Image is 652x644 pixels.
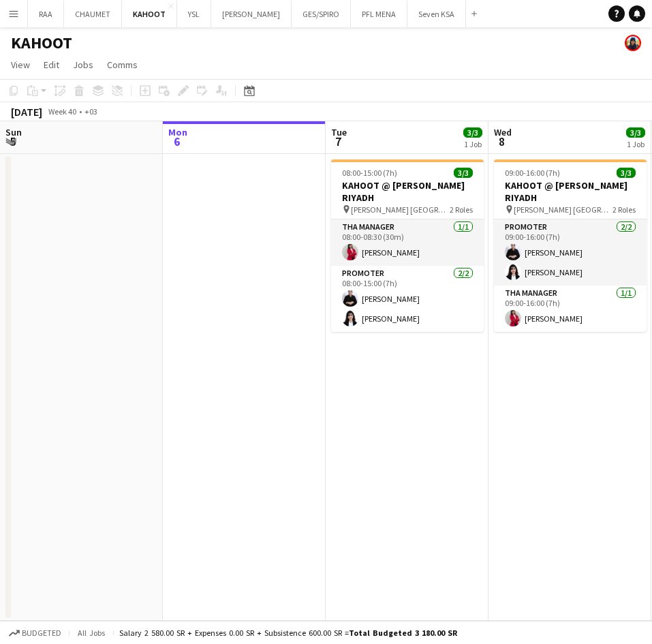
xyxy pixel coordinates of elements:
app-job-card: 09:00-16:00 (7h)3/3KAHOOT @ [PERSON_NAME] RIYADH [PERSON_NAME] [GEOGRAPHIC_DATA]2 RolesPromoter2/... [494,159,647,332]
button: [PERSON_NAME] [211,1,292,27]
a: Jobs [67,56,99,74]
span: 3/3 [454,168,473,178]
span: View [11,59,30,71]
a: Edit [38,56,65,74]
app-card-role: THA Manager1/108:00-08:30 (30m)[PERSON_NAME] [331,219,484,266]
span: 3/3 [626,127,645,138]
div: 1 Job [627,139,645,149]
button: CHAUMET [64,1,122,27]
span: [PERSON_NAME] [GEOGRAPHIC_DATA] [351,204,450,215]
button: PFL MENA [351,1,407,27]
span: Total Budgeted 3 180.00 SR [349,628,457,638]
div: [DATE] [11,105,42,119]
button: Budgeted [7,626,63,641]
span: 09:00-16:00 (7h) [505,168,560,178]
a: View [5,56,35,74]
h3: KAHOOT @ [PERSON_NAME] RIYADH [494,179,647,204]
span: 2 Roles [450,204,473,215]
app-card-role: Promoter2/209:00-16:00 (7h)[PERSON_NAME][PERSON_NAME] [494,219,647,286]
span: Edit [44,59,59,71]
button: Seven KSA [407,1,466,27]
span: Sun [5,126,22,138]
span: 7 [329,134,347,149]
button: KAHOOT [122,1,177,27]
span: Tue [331,126,347,138]
h3: KAHOOT @ [PERSON_NAME] RIYADH [331,179,484,204]
span: 3/3 [463,127,482,138]
span: Budgeted [22,628,61,638]
div: +03 [84,106,97,117]
app-user-avatar: Lin Allaf [625,35,641,51]
div: Salary 2 580.00 SR + Expenses 0.00 SR + Subsistence 600.00 SR = [119,628,457,638]
span: Week 40 [45,106,79,117]
span: Mon [168,126,187,138]
a: Comms [102,56,143,74]
button: GES/SPIRO [292,1,351,27]
span: 6 [166,134,187,149]
span: Jobs [73,59,93,71]
app-card-role: Promoter2/208:00-15:00 (7h)[PERSON_NAME][PERSON_NAME] [331,266,484,332]
span: 5 [3,134,22,149]
span: Wed [494,126,512,138]
div: 1 Job [464,139,482,149]
span: All jobs [75,628,108,638]
span: 2 Roles [612,204,636,215]
app-job-card: 08:00-15:00 (7h)3/3KAHOOT @ [PERSON_NAME] RIYADH [PERSON_NAME] [GEOGRAPHIC_DATA]2 RolesTHA Manage... [331,159,484,332]
span: [PERSON_NAME] [GEOGRAPHIC_DATA] [514,204,612,215]
span: 8 [492,134,512,149]
span: Comms [107,59,138,71]
button: RAA [28,1,64,27]
h1: KAHOOT [11,33,72,53]
app-card-role: THA Manager1/109:00-16:00 (7h)[PERSON_NAME] [494,286,647,332]
span: 3/3 [617,168,636,178]
button: YSL [177,1,211,27]
span: 08:00-15:00 (7h) [342,168,397,178]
